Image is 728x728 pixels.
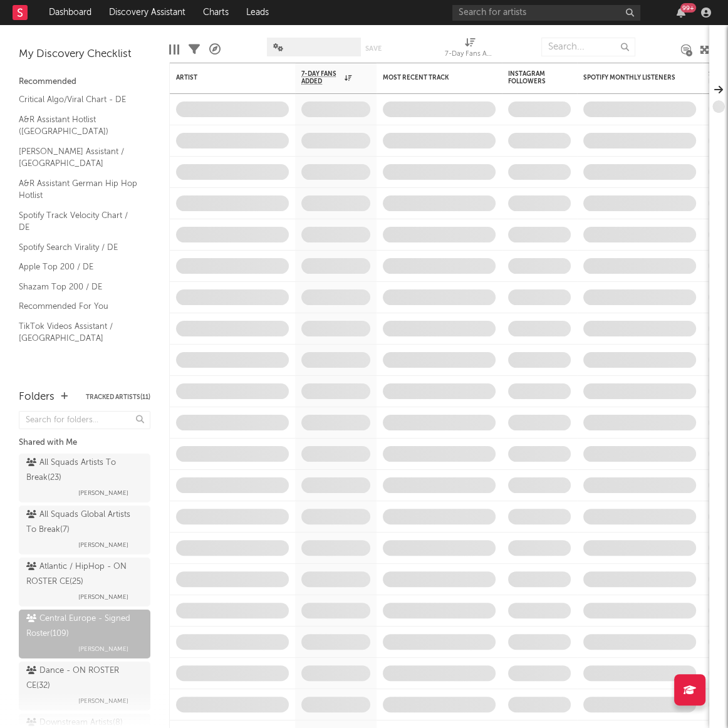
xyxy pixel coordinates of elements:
div: 7-Day Fans Added (7-Day Fans Added) [445,31,495,68]
div: My Discovery Checklist [19,47,150,62]
button: 99+ [677,8,685,18]
a: Spotify Track Velocity Chart / DE [19,209,138,234]
div: Artist [176,74,270,81]
a: TikTok Videos Assistant / [GEOGRAPHIC_DATA] [19,320,138,345]
div: All Squads Global Artists To Break ( 7 ) [26,507,140,538]
div: Folders [19,390,55,405]
div: Filters [189,31,200,68]
span: [PERSON_NAME] [78,642,128,657]
a: All Squads Global Artists To Break(7)[PERSON_NAME] [19,506,150,554]
button: Tracked Artists(11) [86,394,150,400]
div: Spotify Monthly Listeners [583,74,677,81]
span: [PERSON_NAME] [78,694,128,709]
div: Recommended [19,75,150,90]
a: [PERSON_NAME] Assistant / [GEOGRAPHIC_DATA] [19,145,138,170]
a: Recommended For You [19,299,138,313]
input: Search... [541,38,635,56]
a: Central Europe - Signed Roster(109)[PERSON_NAME] [19,610,150,658]
a: A&R Assistant German Hip Hop Hotlist [19,177,138,202]
input: Search for artists [452,5,640,21]
a: Apple Top 200 / DE [19,260,138,274]
a: A&R Assistant Hotlist ([GEOGRAPHIC_DATA]) [19,113,138,138]
a: Atlantic / HipHop - ON ROSTER CE(25)[PERSON_NAME] [19,558,150,606]
div: Atlantic / HipHop - ON ROSTER CE ( 25 ) [26,559,140,590]
a: All Squads Artists To Break(23)[PERSON_NAME] [19,454,150,502]
span: [PERSON_NAME] [78,538,128,553]
span: [PERSON_NAME] [78,590,128,605]
div: Instagram Followers [508,70,552,85]
a: Critical Algo/Viral Chart - DE [19,93,138,107]
a: Shazam Top 200 / DE [19,280,138,294]
div: Most Recent Track [383,74,477,81]
a: Spotify Search Virality / DE [19,241,138,254]
div: 7-Day Fans Added (7-Day Fans Added) [445,47,495,62]
input: Search for folders... [19,411,150,429]
span: 7-Day Fans Added [301,70,341,85]
div: Shared with Me [19,435,150,450]
div: Central Europe - Signed Roster ( 109 ) [26,611,140,642]
div: All Squads Artists To Break ( 23 ) [26,455,140,486]
button: Save [365,45,382,52]
div: Dance - ON ROSTER CE ( 32 ) [26,663,140,694]
div: Edit Columns [169,31,179,68]
a: Dance - ON ROSTER CE(32)[PERSON_NAME] [19,662,150,710]
div: 99 + [680,3,696,13]
div: A&R Pipeline [209,31,221,68]
span: [PERSON_NAME] [78,486,128,501]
